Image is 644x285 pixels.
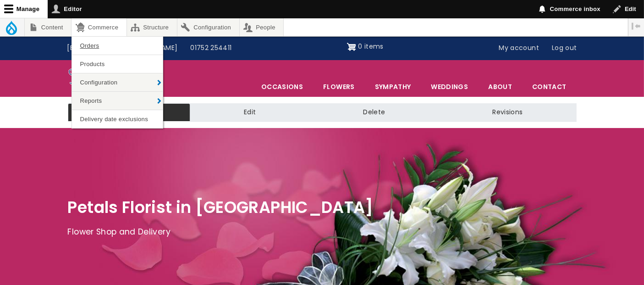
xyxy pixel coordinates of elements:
[72,18,126,36] a: Commerce
[358,42,383,51] span: 0 items
[347,39,356,54] img: Shopping cart
[309,103,439,122] a: Delete
[72,55,163,73] a: Products
[439,103,576,122] a: Revisions
[68,225,577,239] p: Flower Shop and Delivery
[628,18,644,34] button: Vertical orientation
[479,77,522,96] a: About
[61,103,583,122] nav: Tabs
[347,39,384,54] a: Shopping cart 0 items
[252,77,313,96] span: Occasions
[127,18,177,36] a: Structure
[68,196,374,218] span: Petals Florist in [GEOGRAPHIC_DATA]
[72,37,163,55] a: Orders
[68,62,115,95] img: Home
[523,77,576,96] a: Contact
[365,77,421,96] a: Sympathy
[72,92,163,110] a: Reports
[314,77,364,96] a: Flowers
[72,110,163,128] a: Delivery date exclusions
[25,18,71,36] a: Content
[421,77,478,96] span: Weddings
[72,73,163,91] a: Configuration
[240,18,284,36] a: People
[190,103,309,122] a: Edit
[493,39,546,57] a: My account
[68,103,190,122] a: View
[177,18,239,36] a: Configuration
[545,39,583,57] a: Log out
[184,39,238,57] a: 01752 254411
[61,39,184,57] a: [EMAIL_ADDRESS][DOMAIN_NAME]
